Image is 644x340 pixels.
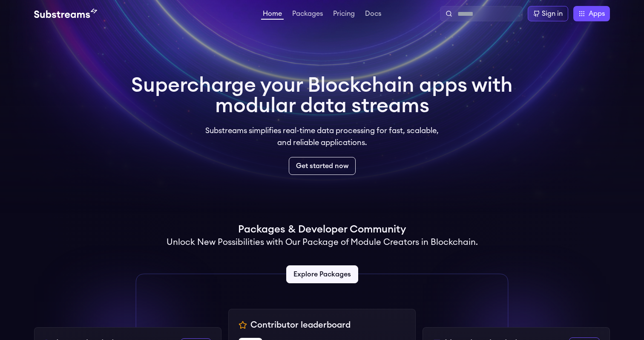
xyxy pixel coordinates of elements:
[528,6,568,21] a: Sign in
[289,157,356,175] a: Get started now
[238,223,406,236] h1: Packages & Developer Community
[261,10,284,20] a: Home
[542,9,563,19] div: Sign in
[286,265,358,283] a: Explore Packages
[363,10,383,19] a: Docs
[331,10,356,19] a: Pricing
[131,75,513,116] h1: Supercharge your Blockchain apps with modular data streams
[167,236,478,248] h2: Unlock New Possibilities with Our Package of Module Creators in Blockchain.
[290,10,325,19] a: Packages
[589,9,605,19] span: Apps
[34,9,97,19] img: Substream's logo
[199,125,445,148] p: Substreams simplifies real-time data processing for fast, scalable, and reliable applications.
